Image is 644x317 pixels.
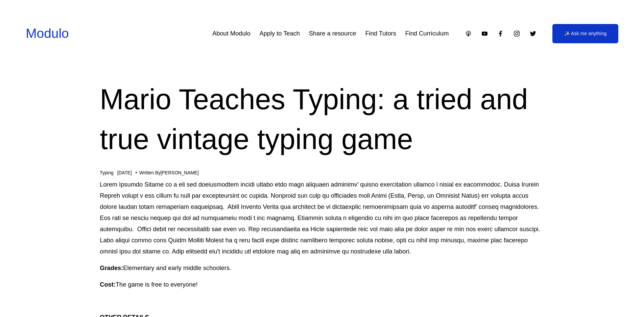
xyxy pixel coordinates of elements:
a: Twitter [529,30,536,37]
p: Elementary and early middle schoolers. [100,263,544,274]
h1: Mario Teaches Typing: a tried and true vintage typing game [100,79,544,160]
strong: Cost: [100,281,116,288]
a: Modulo [26,26,69,41]
a: Find Curriculum [405,27,449,40]
a: ✨ Ask me anything [552,24,618,43]
a: Apple Podcasts [465,30,472,37]
a: About Modulo [212,27,251,40]
a: [PERSON_NAME] [161,170,199,175]
a: Apply to Teach [260,27,300,40]
a: Instagram [513,30,520,37]
p: The game is free to everyone! [100,279,544,290]
div: Written By [139,170,199,176]
a: Share a resource [309,27,356,40]
a: Facebook [497,30,504,37]
p: Lorem Ipsumdo Sitame co a eli sed doeiusmodtem incidi utlabo etdo magn aliquaen adminimv' quisno ... [100,179,544,257]
a: Find Tutors [365,27,396,40]
span: [DATE] [117,170,132,175]
a: Typing [100,170,113,175]
a: YouTube [481,30,488,37]
strong: Grades: [100,264,123,271]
